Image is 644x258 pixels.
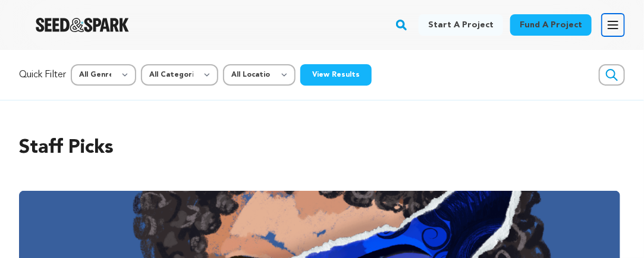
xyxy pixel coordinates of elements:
[19,134,625,162] h2: Staff Picks
[419,14,503,36] a: Start a project
[36,18,129,32] img: Seed&Spark Logo Dark Mode
[300,64,372,86] button: View Results
[19,68,66,82] p: Quick Filter
[36,18,129,32] a: Seed&Spark Homepage
[510,14,592,36] a: Fund a project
